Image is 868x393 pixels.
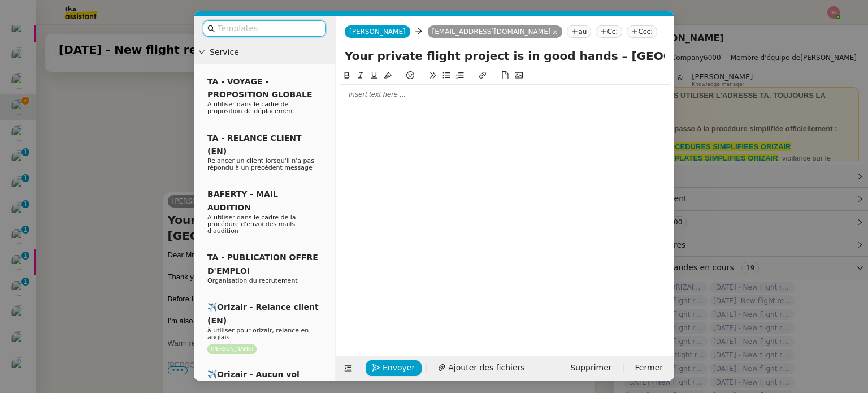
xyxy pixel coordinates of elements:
span: [PERSON_NAME] [349,28,406,36]
span: ✈️Orizair - Relance client (EN) [207,303,319,325]
span: A utiliser dans le cadre de la procédure d'envoi des mails d'audition [207,214,296,235]
span: TA - RELANCE CLIENT (EN) [207,133,302,156]
span: Service [210,46,331,59]
span: BAFERTY - MAIL AUDITION [207,189,278,211]
span: Organisation du recrutement [207,277,298,284]
span: Supprimer [570,361,611,374]
nz-tag: Ccc: [627,25,657,38]
nz-tag: au [567,25,591,38]
button: Envoyer [366,360,422,376]
nz-tag: [PERSON_NAME] [207,344,257,354]
span: Fermer [635,361,663,374]
span: TA - PUBLICATION OFFRE D'EMPLOI [207,253,318,275]
span: TA - VOYAGE - PROPOSITION GLOBALE [207,77,312,99]
span: Ajouter des fichiers [448,361,524,374]
span: A utiliser dans le cadre de proposition de déplacement [207,101,294,115]
nz-tag: Cc: [596,25,622,38]
button: Ajouter des fichiers [431,360,531,376]
span: Envoyer [383,361,415,374]
button: Fermer [628,360,670,376]
span: à utiliser pour orizair, relance en anglais [207,327,309,341]
span: ✈️Orizair - Aucun vol disponible (FR) [207,370,300,392]
button: Supprimer [563,360,618,376]
input: Templates [218,22,319,35]
div: Service [194,41,335,63]
span: Relancer un client lorsqu'il n'a pas répondu à un précédent message [207,157,314,171]
nz-tag: [EMAIL_ADDRESS][DOMAIN_NAME] [428,25,563,38]
input: Subject [345,47,665,64]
